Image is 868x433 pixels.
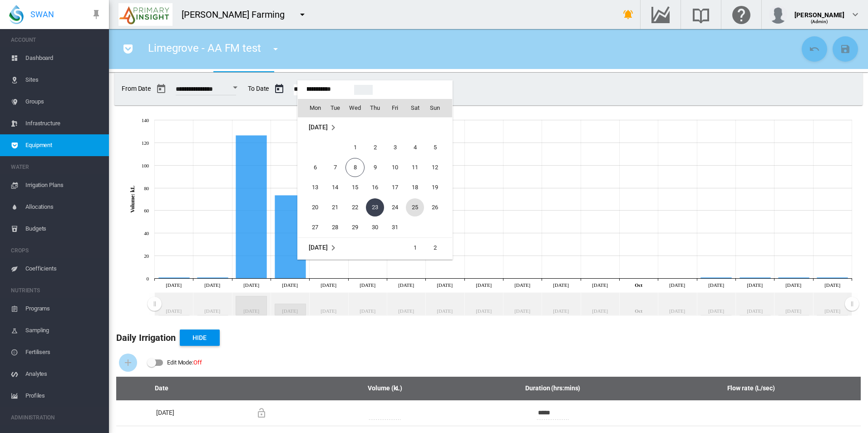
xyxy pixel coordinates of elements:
[426,158,444,177] span: 12
[298,177,325,197] td: Monday October 13 2025
[298,237,365,258] td: November 2025
[298,138,452,157] tr: Week 1
[425,237,452,258] td: Sunday November 2 2025
[406,158,424,177] span: 11
[325,99,345,117] th: Tue
[386,178,404,197] span: 17
[426,239,444,257] span: 2
[405,197,425,217] td: Saturday October 25 2025
[306,218,324,236] span: 27
[426,198,444,216] span: 26
[309,244,327,251] span: [DATE]
[345,138,365,157] td: Wednesday October 1 2025
[326,158,344,177] span: 7
[366,158,384,177] span: 9
[386,138,404,157] span: 3
[298,177,452,197] tr: Week 3
[425,157,452,177] td: Sunday October 12 2025
[405,237,425,258] td: Saturday November 1 2025
[325,177,345,197] td: Tuesday October 14 2025
[346,218,364,236] span: 29
[306,158,324,177] span: 6
[298,157,452,177] tr: Week 2
[425,177,452,197] td: Sunday October 19 2025
[366,138,384,157] span: 2
[298,117,452,138] td: October 2025
[346,138,364,157] span: 1
[345,177,365,197] td: Wednesday October 15 2025
[298,99,452,259] md-calendar: Calendar
[325,157,345,177] td: Tuesday October 7 2025
[385,177,405,197] td: Friday October 17 2025
[425,197,452,217] td: Sunday October 26 2025
[298,157,325,177] td: Monday October 6 2025
[425,138,452,157] td: Sunday October 5 2025
[386,218,404,236] span: 31
[366,218,384,236] span: 30
[298,237,452,258] tr: Week 1
[365,197,385,217] td: Thursday October 23 2025
[405,177,425,197] td: Saturday October 18 2025
[406,239,424,257] span: 1
[386,158,404,177] span: 10
[326,198,344,216] span: 21
[386,198,404,216] span: 24
[306,198,324,216] span: 20
[426,138,444,157] span: 5
[298,217,325,238] td: Monday October 27 2025
[385,217,405,238] td: Friday October 31 2025
[298,217,452,238] tr: Week 5
[405,99,425,117] th: Sat
[425,99,452,117] th: Sun
[426,178,444,197] span: 19
[385,157,405,177] td: Friday October 10 2025
[365,157,385,177] td: Thursday October 9 2025
[345,197,365,217] td: Wednesday October 22 2025
[365,99,385,117] th: Thu
[365,217,385,238] td: Thursday October 30 2025
[385,197,405,217] td: Friday October 24 2025
[406,138,424,157] span: 4
[385,138,405,157] td: Friday October 3 2025
[345,217,365,238] td: Wednesday October 29 2025
[346,178,364,197] span: 15
[366,198,384,216] span: 23
[298,197,452,217] tr: Week 4
[405,157,425,177] td: Saturday October 11 2025
[406,198,424,216] span: 25
[298,117,452,138] tr: Week undefined
[366,178,384,197] span: 16
[365,177,385,197] td: Thursday October 16 2025
[298,197,325,217] td: Monday October 20 2025
[325,217,345,238] td: Tuesday October 28 2025
[405,138,425,157] td: Saturday October 4 2025
[306,178,324,197] span: 13
[325,197,345,217] td: Tuesday October 21 2025
[365,138,385,157] td: Thursday October 2 2025
[345,99,365,117] th: Wed
[326,218,344,236] span: 28
[298,99,325,117] th: Mon
[346,198,364,216] span: 22
[326,178,344,197] span: 14
[385,99,405,117] th: Fri
[345,157,365,177] td: Wednesday October 8 2025
[406,178,424,197] span: 18
[309,123,327,131] span: [DATE]
[345,158,365,177] span: 8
